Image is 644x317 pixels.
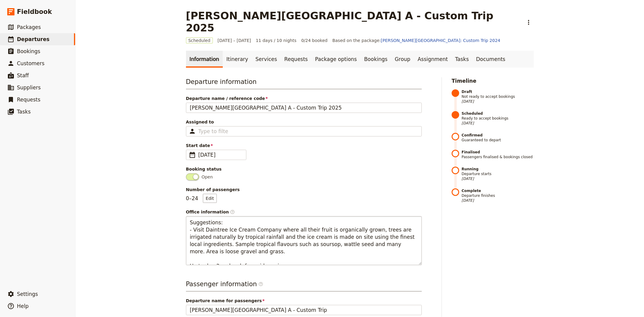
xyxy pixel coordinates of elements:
strong: Complete [462,188,534,193]
a: Itinerary [223,51,252,68]
h3: Departure information [186,77,422,89]
span: Departure starts [462,167,534,181]
input: Departure name / reference code [186,103,422,113]
span: ​ [230,210,235,214]
h2: Timeline [452,77,534,85]
a: Documents [473,51,509,68]
span: Ready to accept bookings [462,111,534,126]
span: Assigned to [186,119,422,125]
span: Help [17,303,29,309]
h1: [PERSON_NAME][GEOGRAPHIC_DATA] A - Custom Trip 2025 [186,10,520,34]
a: Services [252,51,281,68]
h3: Passenger information [186,280,422,292]
div: Booking status [186,166,422,172]
span: Start date [186,142,422,149]
span: Customers [17,60,44,66]
input: Assigned to [198,128,228,135]
a: Requests [281,51,312,68]
span: Open [202,174,213,180]
span: Departure name for passengers [186,298,422,304]
span: ​ [258,282,263,289]
span: 11 days / 10 nights [256,37,296,43]
strong: Draft [462,89,534,94]
span: Departure name / reference code [186,95,422,101]
span: ​ [189,151,196,158]
span: [DATE] [462,176,534,181]
a: Group [391,51,414,68]
span: Tasks [17,109,31,115]
textarea: Office information​ [186,216,422,265]
a: [PERSON_NAME][GEOGRAPHIC_DATA]: Custom Trip 2024 [381,38,500,43]
strong: Scheduled [462,111,534,116]
span: Passengers finalised & bookings closed [462,150,534,159]
span: Departure finishes [462,188,534,203]
span: [DATE] [462,121,534,126]
span: Settings [17,291,38,297]
a: Information [186,51,223,68]
strong: Finalised [462,150,534,155]
span: Requests [17,97,40,103]
span: Office information [186,209,422,215]
a: Tasks [451,51,473,68]
span: Guaranteed to depart [462,133,534,142]
span: Not ready to accept bookings [462,89,534,104]
a: Bookings [360,51,391,68]
span: Number of passengers [186,187,422,193]
a: Package options [312,51,360,68]
strong: Confirmed [462,133,534,138]
span: Departures [17,36,50,42]
span: ​ [258,282,263,287]
span: Fieldbook [17,7,52,16]
span: Packages [17,24,41,30]
button: Actions [524,17,534,27]
span: [DATE] [198,151,242,158]
span: Staff [17,72,29,78]
a: Assignment [414,51,451,68]
span: Scheduled [186,37,213,43]
p: 0 – 24 [186,194,217,203]
span: Bookings [17,48,40,54]
span: 0/24 booked [301,37,328,43]
strong: Running [462,167,534,171]
span: [DATE] [462,99,534,104]
button: Number of passengers0–24 [203,194,216,203]
span: Based on the package: [332,37,500,43]
span: Suppliers [17,85,41,91]
span: [DATE] [462,198,534,203]
input: Departure name for passengers [186,305,422,315]
span: [DATE] – [DATE] [218,37,251,43]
